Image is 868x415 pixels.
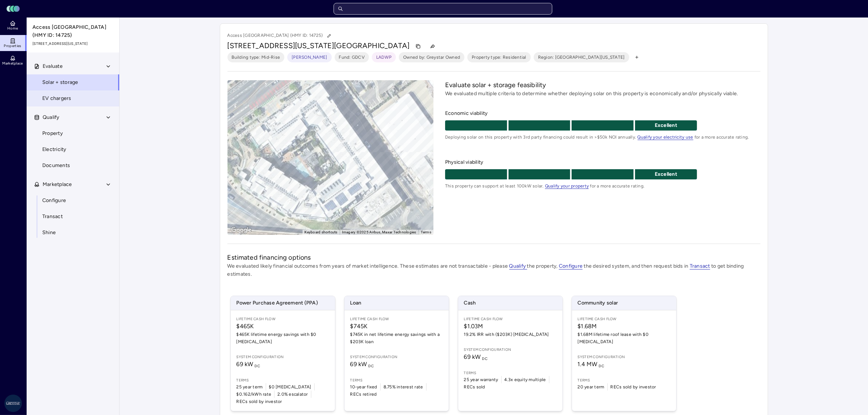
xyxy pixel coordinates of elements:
span: Physical viability [445,158,760,166]
span: Power Purchase Agreement (PPA) [231,296,335,310]
span: 1.4 MW [578,361,604,368]
a: Configure [26,193,120,209]
p: Excellent [635,170,697,178]
span: 69 kW [464,353,488,360]
span: Evaluate [43,62,63,70]
span: System configuration [350,354,443,360]
span: Shine [42,229,56,237]
button: Owned by: Greystar Owned [399,52,464,62]
span: 25 year warranty [464,376,498,383]
span: Cash [458,296,563,310]
span: [STREET_ADDRESS][US_STATE] [32,41,114,47]
span: Lifetime Cash Flow [350,316,443,322]
span: System configuration [464,347,557,353]
span: 4.3x equity multiple [505,376,546,383]
span: Fund: GDCV [339,54,365,61]
sub: DC [254,364,260,368]
a: CashLifetime Cash Flow$1.03M19.2% IRR with ($203K) [MEDICAL_DATA]System configuration69 kW DCTerm... [458,296,563,411]
span: Property [42,129,63,137]
span: Terms [464,370,557,376]
a: Property [26,125,120,141]
span: LADWP [376,54,392,61]
span: $1.68M lifetime roof lease with $0 [MEDICAL_DATA] [578,331,670,345]
sub: DC [368,364,374,368]
span: $465K [237,322,329,331]
span: Marketplace [2,61,23,66]
span: Lifetime Cash Flow [578,316,670,322]
span: Economic viability [445,109,760,117]
span: 69 kW [350,361,374,368]
span: RECs retired [350,391,377,398]
span: Community solar [572,296,676,310]
span: Configure [42,197,66,205]
button: Region: [GEOGRAPHIC_DATA][US_STATE] [534,52,629,62]
span: Imagery ©2025 Airbus, Maxar Technologies [342,230,416,234]
span: Property type: Residential [472,54,526,61]
span: 69 kW [237,361,260,368]
span: RECs sold by investor [237,398,282,405]
span: Qualify [509,263,527,269]
a: Transact [690,263,710,269]
sub: DC [599,364,604,368]
button: Keyboard shortcuts [304,230,338,235]
span: Terms [578,377,670,383]
span: Building type: Mid-Rise [232,54,280,61]
span: 19.2% IRR with ($203K) [MEDICAL_DATA] [464,331,557,338]
a: Electricity [26,141,120,158]
span: 25 year term [237,383,263,391]
span: This property can support at least 100kW solar. for a more accurate rating. [445,182,760,190]
a: Transact [26,209,120,225]
h2: Evaluate solar + storage feasibility [445,80,760,90]
span: Lifetime Cash Flow [237,316,329,322]
p: We evaluated multiple criteria to determine whether deploying solar on this property is economica... [445,90,760,98]
a: LoanLifetime Cash Flow$745K$745K in net lifetime energy savings with a $203K loanSystem configura... [344,296,449,411]
span: Qualify [43,113,59,121]
span: $465K lifetime energy savings with $0 [MEDICAL_DATA] [237,331,329,345]
a: Open this area in Google Maps (opens a new window) [229,225,253,235]
p: Access [GEOGRAPHIC_DATA] (HMY ID: 14725) [227,31,334,40]
span: Loan [345,296,449,310]
p: Excellent [635,121,697,129]
span: Access [GEOGRAPHIC_DATA] (HMY ID: 14725) [32,23,114,39]
button: LADWP [372,52,396,62]
button: Qualify [27,109,120,125]
span: [PERSON_NAME] [292,54,327,61]
sub: DC [482,356,487,361]
span: $745K [350,322,443,331]
span: 2.0% escalator [277,391,308,398]
button: Building type: Mid-Rise [227,52,285,62]
a: Power Purchase Agreement (PPA)Lifetime Cash Flow$465K$465K lifetime energy savings with $0 [MEDIC... [230,296,335,411]
span: Electricity [42,146,66,154]
button: Evaluate [27,58,120,74]
span: $1.68M [578,322,670,331]
span: $745K in net lifetime energy savings with a $203K loan [350,331,443,345]
p: We evaluated likely financial outcomes from years of market intelligence. These estimates are not... [227,262,760,278]
span: System configuration [578,354,670,360]
span: Home [7,26,18,31]
span: Properties [4,44,22,48]
span: System configuration [237,354,329,360]
a: Qualify your electricity use [638,135,693,140]
a: Qualify [509,263,527,269]
h2: Estimated financing options [227,253,760,262]
span: $0 [MEDICAL_DATA] [269,383,311,391]
span: [STREET_ADDRESS][US_STATE] [227,41,334,50]
span: Transact [690,263,710,269]
a: Documents [26,158,120,174]
a: Community solarLifetime Cash Flow$1.68M$1.68M lifetime roof lease with $0 [MEDICAL_DATA]System co... [572,296,677,411]
a: Solar + storage [26,74,120,90]
img: Greystar AS [4,395,22,412]
span: Terms [350,377,443,383]
a: Qualify your property [545,183,589,189]
img: Google [229,225,253,235]
span: Terms [237,377,329,383]
span: Configure [559,263,583,269]
button: [PERSON_NAME] [287,52,331,62]
span: [GEOGRAPHIC_DATA] [334,41,409,50]
span: EV chargers [42,94,71,102]
a: Configure [559,263,583,269]
span: Deploying solar on this property with 3rd party financing could result in >$50k NOI annually. for... [445,133,760,141]
span: $1.03M [464,322,557,331]
span: 8.75% interest rate [384,383,423,391]
span: $0.162/kWh rate [237,391,272,398]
